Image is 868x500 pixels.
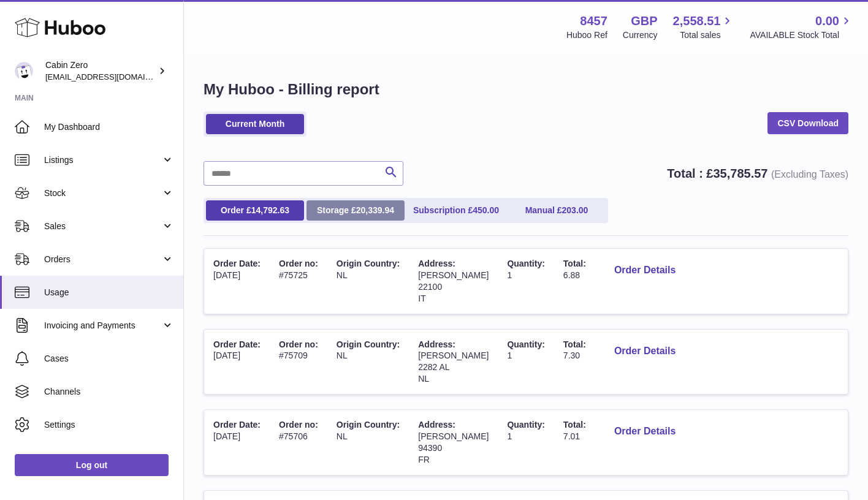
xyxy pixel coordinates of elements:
span: Order Date: [213,420,261,430]
a: Storage £20,339.94 [306,200,405,221]
td: #75725 [270,249,327,314]
span: 0.00 [815,13,839,29]
div: Currency [623,29,658,41]
span: Invoicing and Payments [44,320,161,331]
td: #75706 [270,410,327,475]
span: Sales [44,221,161,232]
td: NL [327,410,409,475]
td: [DATE] [204,410,270,475]
span: 94390 [418,443,442,453]
span: Address: [418,339,455,349]
span: [PERSON_NAME] [418,270,489,280]
a: Current Month [206,114,304,134]
td: NL [327,330,409,395]
span: 6.88 [563,270,580,280]
span: 203.00 [562,205,588,215]
span: FR [418,455,430,464]
span: Order no: [279,259,318,268]
span: NL [418,374,429,384]
span: Channels [44,386,174,398]
span: Address: [418,259,455,268]
button: Order Details [604,258,685,283]
span: 20,339.94 [356,205,394,215]
a: 0.00 AVAILABLE Stock Total [750,13,853,41]
span: 22100 [418,282,442,292]
span: Total: [563,420,586,430]
span: Total: [563,259,586,268]
span: Order no: [279,339,318,349]
strong: 8457 [580,13,607,29]
span: 450.00 [473,205,499,215]
span: Origin Country: [337,420,400,430]
button: Order Details [604,419,685,444]
span: [PERSON_NAME] [418,431,489,441]
span: Quantity: [507,259,544,268]
div: Cabin Zero [45,59,156,83]
span: Settings [44,419,174,431]
span: Usage [44,287,174,298]
span: [PERSON_NAME] [418,350,489,360]
span: Total sales [680,29,734,41]
span: IT [418,294,425,303]
h1: My Huboo - Billing report [204,80,848,99]
span: 35,785.57 [713,167,767,180]
span: Origin Country: [337,259,400,268]
span: Orders [44,254,161,265]
div: Huboo Ref [566,29,607,41]
span: 2,558.51 [673,13,721,29]
span: Quantity: [507,339,544,349]
span: Listings [44,154,161,166]
span: 7.01 [563,431,580,441]
td: #75709 [270,330,327,395]
span: AVAILABLE Stock Total [750,29,853,41]
span: Order Date: [213,259,261,268]
a: 2,558.51 Total sales [673,13,735,41]
strong: GBP [631,13,657,29]
span: Order no: [279,420,318,430]
a: Subscription £450.00 [407,200,505,221]
a: Log out [15,454,169,476]
span: Origin Country: [337,339,400,349]
span: [EMAIL_ADDRESS][DOMAIN_NAME] [45,72,180,81]
td: [DATE] [204,330,270,395]
button: Order Details [604,339,685,364]
span: Total: [563,339,586,349]
span: (Excluding Taxes) [771,169,848,180]
a: Order £14,792.63 [206,200,304,221]
td: 1 [498,249,554,314]
strong: Total : £ [667,167,848,180]
td: 1 [498,410,554,475]
span: Order Date: [213,339,261,349]
span: 2282 AL [418,362,449,372]
span: Cases [44,353,174,365]
td: NL [327,249,409,314]
span: My Dashboard [44,121,174,133]
span: Address: [418,420,455,430]
td: [DATE] [204,249,270,314]
span: Quantity: [507,420,544,430]
span: Stock [44,187,161,199]
img: debbychu@cabinzero.com [15,62,33,80]
span: 14,792.63 [251,205,289,215]
a: CSV Download [767,112,848,134]
a: Manual £203.00 [508,200,606,221]
span: 7.30 [563,350,580,360]
td: 1 [498,330,554,395]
